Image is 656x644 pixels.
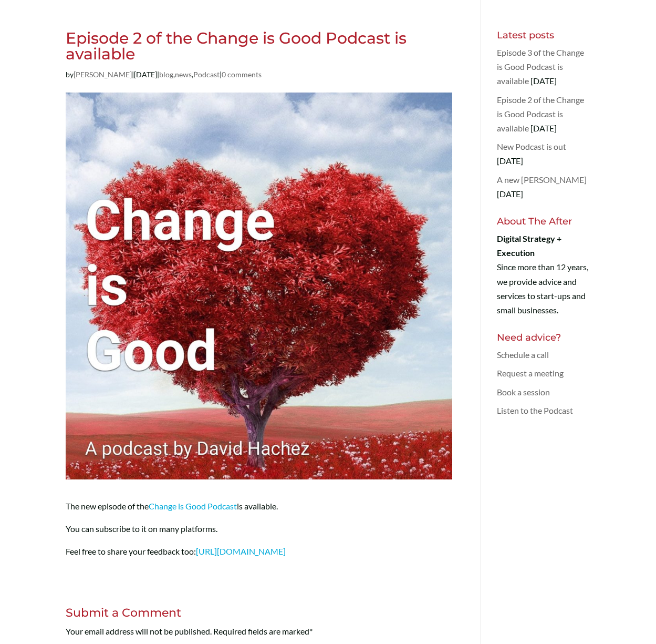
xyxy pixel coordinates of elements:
[497,387,550,397] a: Book a session
[530,123,557,133] span: [DATE]
[497,405,573,415] a: Listen to the Podcast
[66,544,452,558] p: Feel free to share your feedback too:
[66,522,452,544] p: You can subscribe to it on many platforms.
[497,333,591,347] h4: Need advice?
[530,76,557,86] span: [DATE]
[497,95,584,133] a: Episode 2 of the Change is Good Podcast is available
[497,368,564,378] a: Request a meeting
[66,67,452,89] p: by | | , , |
[213,626,313,636] span: Required fields are marked
[497,217,591,231] h4: About The After
[66,606,181,620] span: Submit a Comment
[497,189,523,199] span: [DATE]
[497,141,566,151] a: New Podcast is out
[497,231,591,317] p: Since more than 12 years, we provide advice and services to start-ups and small businesses.
[66,499,452,522] p: The new episode of the is available.
[149,501,237,511] a: Change is Good Podcast
[497,156,523,166] span: [DATE]
[497,175,587,185] a: A new [PERSON_NAME]
[196,546,286,556] a: [URL][DOMAIN_NAME]
[497,233,561,258] strong: Digital Strategy + Execution
[66,626,212,636] span: Your email address will not be published.
[497,350,549,360] a: Schedule a call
